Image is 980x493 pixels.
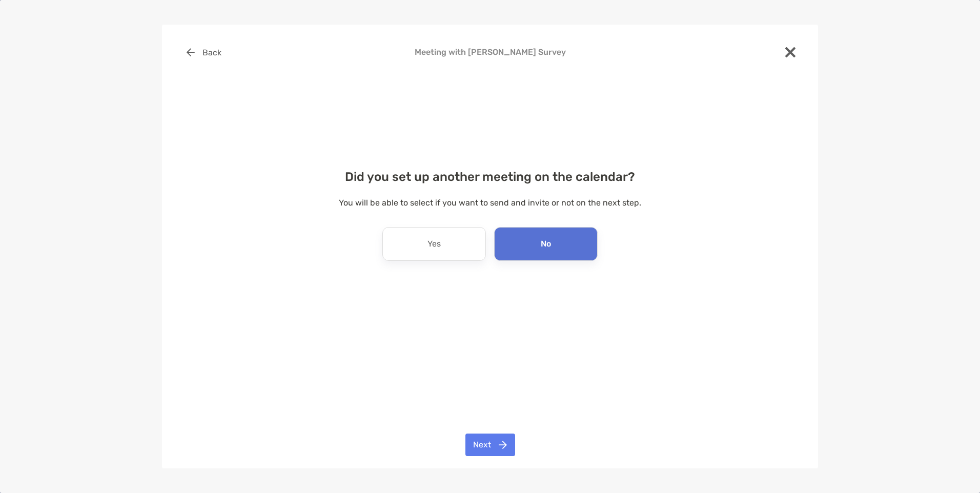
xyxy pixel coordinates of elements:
h4: Meeting with [PERSON_NAME] Survey [178,47,802,57]
p: Yes [427,236,441,252]
p: No [541,236,551,252]
p: You will be able to select if you want to send and invite or not on the next step. [178,196,802,209]
h4: Did you set up another meeting on the calendar? [178,170,802,184]
button: Next [465,434,515,456]
button: Back [178,41,229,64]
img: close modal [785,47,795,57]
img: button icon [499,441,507,449]
img: button icon [187,48,195,56]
